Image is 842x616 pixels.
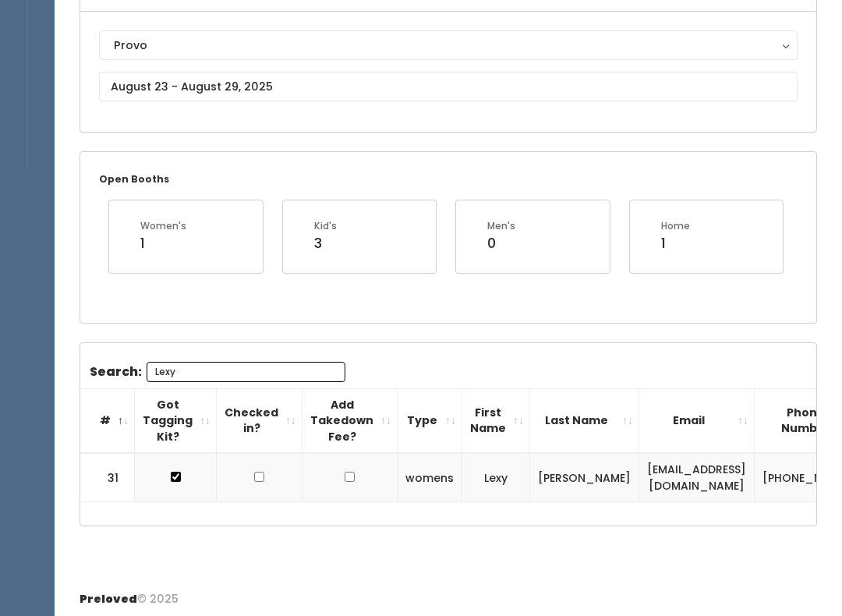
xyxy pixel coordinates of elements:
[135,388,217,453] th: Got Tagging Kit?: activate to sort column ascending
[398,388,462,453] th: Type: activate to sort column ascending
[398,453,462,502] td: womens
[90,362,345,382] label: Search:
[639,453,755,502] td: [EMAIL_ADDRESS][DOMAIN_NAME]
[314,233,337,253] div: 3
[487,233,515,253] div: 0
[462,388,530,453] th: First Name: activate to sort column ascending
[99,72,798,101] input: August 23 - August 29, 2025
[80,579,179,607] div: © 2025
[217,388,302,453] th: Checked in?: activate to sort column ascending
[302,388,398,453] th: Add Takedown Fee?: activate to sort column ascending
[462,453,530,502] td: Lexy
[314,219,337,233] div: Kid's
[99,30,798,60] button: Provo
[80,591,137,607] span: Preloved
[140,233,186,253] div: 1
[661,219,690,233] div: Home
[530,453,639,502] td: [PERSON_NAME]
[80,388,135,453] th: #: activate to sort column descending
[114,37,783,54] div: Provo
[530,388,639,453] th: Last Name: activate to sort column ascending
[80,453,135,502] td: 31
[639,388,755,453] th: Email: activate to sort column ascending
[140,219,186,233] div: Women's
[661,233,690,253] div: 1
[487,219,515,233] div: Men's
[99,172,169,186] small: Open Booths
[147,362,345,382] input: Search:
